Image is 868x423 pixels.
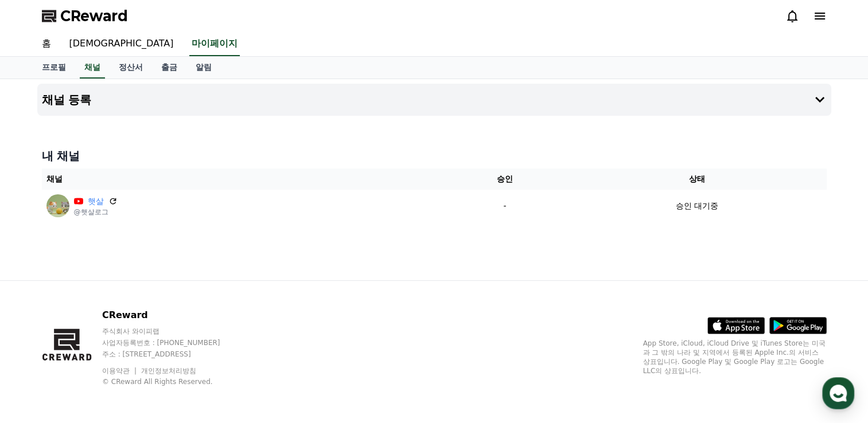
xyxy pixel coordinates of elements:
a: CReward [42,7,128,25]
a: 정산서 [110,57,152,79]
h4: 내 채널 [42,148,827,164]
a: 홈 [33,32,60,56]
a: 출금 [152,57,186,79]
th: 채널 [42,169,442,190]
span: 설정 [177,345,191,354]
a: 알림 [186,57,221,79]
a: 홈 [3,328,76,357]
img: 햇살 [46,194,69,217]
p: 승인 대기중 [676,200,718,212]
p: App Store, iCloud, iCloud Drive 및 iTunes Store는 미국과 그 밖의 나라 및 지역에서 등록된 Apple Inc.의 서비스 상표입니다. Goo... [643,339,827,375]
a: 햇살 [88,195,104,207]
a: [DEMOGRAPHIC_DATA] [60,32,183,56]
p: @햇살로그 [74,207,118,217]
a: 이용약관 [102,367,138,375]
span: 홈 [36,345,43,354]
p: CReward [102,308,242,322]
button: 채널 등록 [37,84,831,116]
a: 프로필 [33,57,75,79]
th: 승인 [442,169,567,190]
a: 마이페이지 [189,32,240,56]
p: - [446,200,563,212]
th: 상태 [568,169,827,190]
span: 대화 [105,346,119,355]
a: 설정 [148,328,220,357]
p: 사업자등록번호 : [PHONE_NUMBER] [102,338,242,347]
h4: 채널 등록 [42,93,92,106]
p: © CReward All Rights Reserved. [102,377,242,386]
a: 개인정보처리방침 [141,367,196,375]
p: 주소 : [STREET_ADDRESS] [102,350,242,359]
span: CReward [60,7,128,25]
a: 대화 [76,328,148,357]
a: 채널 [80,57,105,79]
p: 주식회사 와이피랩 [102,327,242,336]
